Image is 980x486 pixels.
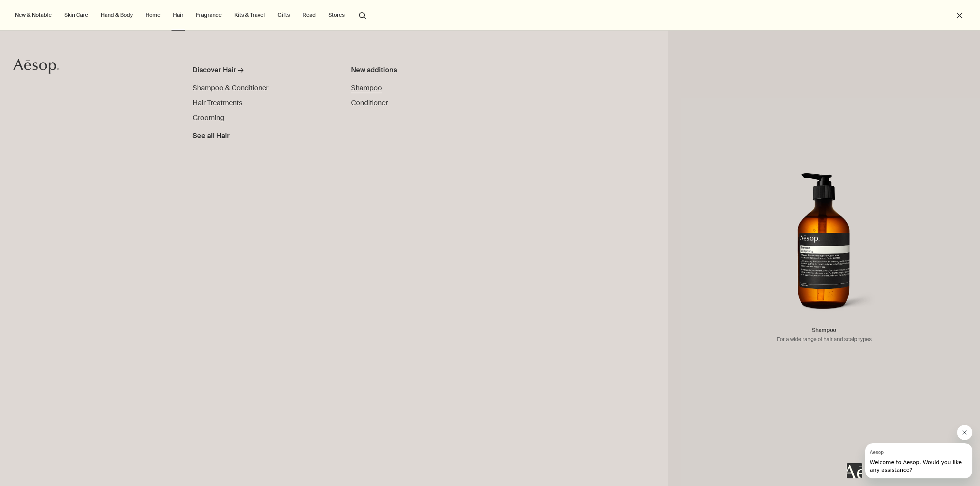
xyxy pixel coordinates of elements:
[144,10,162,20] a: Home
[676,335,972,343] p: For a wide range of hair and scalp types
[957,425,972,440] iframe: Close message from Aesop
[676,326,972,343] h5: Shampoo
[193,83,268,93] a: Shampoo & Conditioner
[356,8,369,22] button: Open search
[99,10,134,20] a: Hand & Body
[193,98,242,108] a: Hair Treatments
[327,10,346,20] button: Stores
[13,59,59,74] svg: Aesop
[193,65,322,78] a: Discover Hair
[233,10,266,20] a: Kits & Travel
[847,425,972,478] div: Aesop says "Welcome to Aesop. Would you like any assistance?". Open messaging window to continue ...
[193,131,230,141] span: See all Hair
[193,128,230,141] a: See all Hair
[955,11,964,20] button: Close the Menu
[351,98,388,107] span: Conditioner
[847,463,862,478] iframe: no content
[13,59,59,76] a: Aesop
[676,165,972,351] a: Aesop shampoo with amber bottle with pumpShampooFor a wide range of hair and scalp types
[765,173,883,318] img: Aesop shampoo with amber bottle with pump
[193,65,236,75] div: Discover Hair
[171,10,185,20] a: Hair
[193,98,242,107] span: Hair Treatments
[193,113,224,122] span: Grooming
[351,83,382,93] span: Shampoo
[276,10,291,20] a: Gifts
[13,10,53,20] button: New & Notable
[194,10,223,20] a: Fragrance
[301,10,317,20] a: Read
[193,113,224,123] a: Grooming
[351,83,382,93] a: Shampoo
[193,83,268,93] span: Shampoo & Conditioner
[351,65,508,75] div: New additions
[351,98,388,108] a: Conditioner
[865,443,972,478] iframe: Message from Aesop
[63,10,90,20] a: Skin Care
